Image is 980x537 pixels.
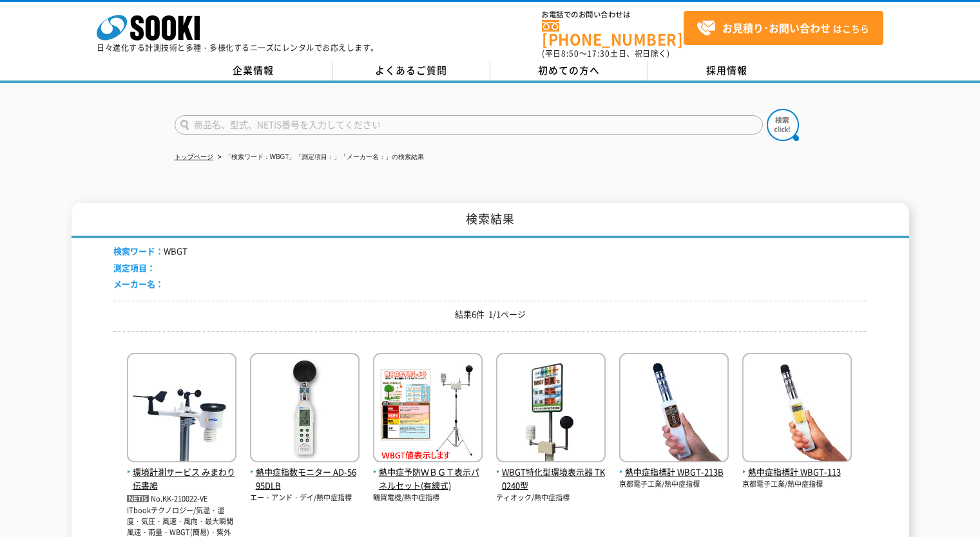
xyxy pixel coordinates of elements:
span: 環境計測サービス みまわり伝書鳩 [127,466,236,493]
span: はこちら [697,19,869,38]
a: WBGT特化型環境表示器 TK0240型 [496,452,606,492]
p: 京都電子工業/熱中症指標 [619,479,729,490]
span: 検索ワード： [113,245,164,257]
li: WBGT [113,245,187,258]
span: 17:30 [587,48,610,59]
a: 熱中症指数モニター AD-5695DLB [250,452,360,492]
span: お電話でのお問い合わせは [542,11,684,19]
span: 熱中症指数モニター AD-5695DLB [250,466,360,493]
img: WBGT-113 [742,353,852,466]
a: 採用情報 [648,61,806,80]
p: 結果6件 1/1ページ [113,308,867,321]
a: [PHONE_NUMBER] [542,20,684,46]
a: 熱中症予防ＷＢＧＴ表示パネルセット(有線式) [373,452,483,492]
span: 8:50 [561,48,579,59]
span: WBGT特化型環境表示器 TK0240型 [496,466,606,493]
p: エー・アンド・デイ/熱中症指標 [250,493,360,504]
a: お見積り･お問い合わせはこちら [684,11,883,45]
a: 初めての方へ [490,61,648,80]
a: 熱中症指標計 WBGT-113 [742,452,852,479]
img: みまわり伝書鳩 [127,353,236,466]
a: トップページ [175,153,213,160]
span: 熱中症予防ＷＢＧＴ表示パネルセット(有線式) [373,466,483,493]
h1: 検索結果 [72,203,909,238]
p: 日々進化する計測技術と多種・多様化するニーズにレンタルでお応えします。 [97,44,379,52]
p: 鶴賀電機/熱中症指標 [373,493,483,504]
a: 熱中症指標計 WBGT-213B [619,452,729,479]
span: 初めての方へ [538,63,600,77]
img: AD-5695DLB [250,353,360,466]
strong: お見積り･お問い合わせ [722,20,831,35]
img: WBGT-213B [619,353,729,466]
a: 環境計測サービス みまわり伝書鳩 [127,452,236,492]
span: 熱中症指標計 WBGT-113 [742,466,852,479]
input: 商品名、型式、NETIS番号を入力してください [175,115,763,135]
span: (平日 ～ 土日、祝日除く) [542,48,669,59]
span: 測定項目： [113,261,155,274]
span: 熱中症指標計 WBGT-213B [619,466,729,479]
p: ティオック/熱中症指標 [496,493,606,504]
span: メーカー名： [113,278,164,290]
img: btn_search.png [767,109,799,141]
img: TK0240型 [496,353,606,466]
a: 企業情報 [175,61,332,80]
a: よくあるご質問 [332,61,490,80]
li: 「検索ワード：WBGT」「測定項目：」「メーカー名：」の検索結果 [215,151,425,164]
p: No.KK-210022-VE [127,493,236,506]
p: 京都電子工業/熱中症指標 [742,479,852,490]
